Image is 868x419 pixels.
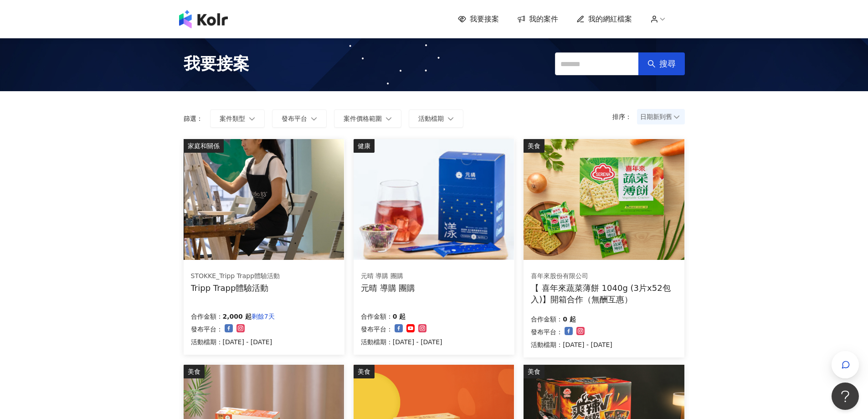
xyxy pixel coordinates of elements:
[354,139,375,153] div: 健康
[563,314,576,325] p: 0 起
[361,282,415,294] div: 元晴 導購 團購
[832,383,859,410] iframe: Help Scout Beacon - Open
[659,59,676,69] span: 搜尋
[638,52,685,75] button: 搜尋
[524,365,544,378] div: 美食
[191,324,223,335] p: 發布平台：
[252,311,275,322] p: 剩餘7天
[361,324,393,335] p: 發布平台：
[640,110,682,124] span: 日期新到舊
[210,109,265,128] button: 案件類型
[361,311,393,322] p: 合作金額：
[612,113,637,120] p: 排序：
[184,52,249,75] span: 我要接案
[344,115,382,122] span: 案件價格範圍
[191,336,275,347] p: 活動檔期：[DATE] - [DATE]
[223,311,252,322] p: 2,000 起
[272,109,327,128] button: 發布平台
[361,272,415,281] div: 元晴 導購 團購
[361,336,442,347] p: 活動檔期：[DATE] - [DATE]
[393,311,406,322] p: 0 起
[179,10,228,28] img: logo
[531,339,612,350] p: 活動檔期：[DATE] - [DATE]
[531,314,563,325] p: 合作金額：
[418,115,444,122] span: 活動檔期
[458,14,499,24] a: 我要接案
[531,272,677,281] div: 喜年來股份有限公司
[191,282,280,294] div: Tripp Trapp體驗活動
[184,115,203,122] p: 篩選：
[529,14,558,24] span: 我的案件
[282,115,307,122] span: 發布平台
[409,109,463,128] button: 活動檔期
[524,139,544,153] div: 美食
[647,60,656,68] span: search
[524,139,684,260] img: 喜年來蔬菜薄餅 1040g (3片x52包入
[191,272,280,281] div: STOKKE_Tripp Trapp體驗活動
[184,365,205,378] div: 美食
[184,139,224,153] div: 家庭和關係
[354,139,514,260] img: 漾漾神｜活力莓果康普茶沖泡粉
[470,14,499,24] span: 我要接案
[517,14,558,24] a: 我的案件
[184,139,344,260] img: 坐上tripp trapp、體驗專注繪畫創作
[220,115,245,122] span: 案件類型
[191,311,223,322] p: 合作金額：
[334,109,401,128] button: 案件價格範圍
[354,365,375,378] div: 美食
[531,326,563,337] p: 發布平台：
[576,14,632,24] a: 我的網紅檔案
[531,282,677,305] div: 【 喜年來蔬菜薄餅 1040g (3片x52包入)】開箱合作（無酬互惠）
[588,14,632,24] span: 我的網紅檔案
